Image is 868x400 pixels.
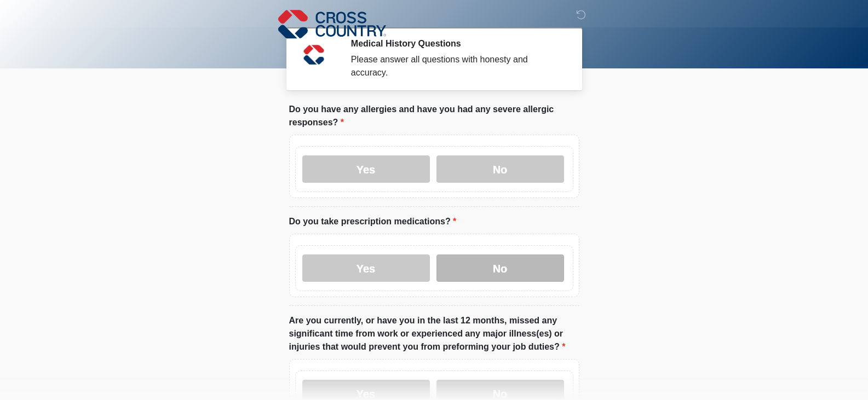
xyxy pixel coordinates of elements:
[297,38,330,71] img: Agent Avatar
[436,254,564,282] label: No
[289,314,579,353] label: Are you currently, or have you in the last 12 months, missed any significant time from work or ex...
[289,103,579,129] label: Do you have any allergies and have you had any severe allergic responses?
[436,155,564,183] label: No
[289,215,457,228] label: Do you take prescription medications?
[302,254,430,282] label: Yes
[351,53,563,79] div: Please answer all questions with honesty and accuracy.
[278,8,387,40] img: Cross Country Logo
[302,155,430,183] label: Yes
